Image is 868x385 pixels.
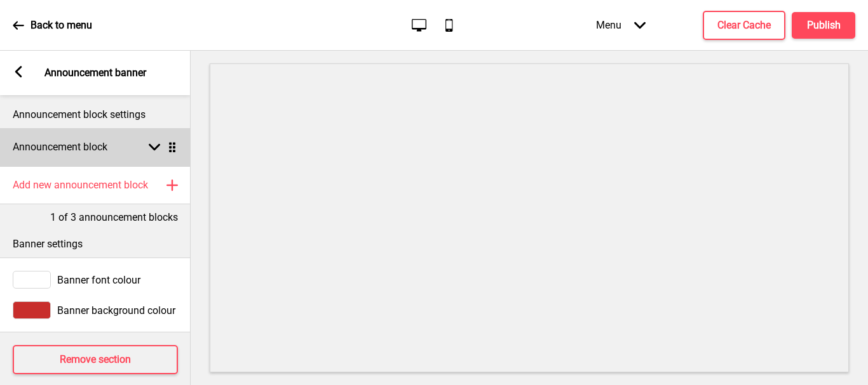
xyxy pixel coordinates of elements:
[13,140,107,154] h4: Announcement block
[44,66,146,80] p: Announcement banner
[792,12,855,39] button: Publish
[13,108,178,122] p: Announcement block settings
[703,11,785,40] button: Clear Cache
[13,271,178,289] div: Banner font colour
[13,345,178,374] button: Remove section
[13,301,178,319] div: Banner background colour
[57,274,140,286] span: Banner font colour
[807,18,841,32] h4: Publish
[13,178,148,192] h4: Add new announcement block
[50,211,178,225] p: 1 of 3 announcement blocks
[13,8,92,42] a: Back to menu
[60,353,131,367] h4: Remove section
[717,18,771,32] h4: Clear Cache
[31,18,92,32] p: Back to menu
[583,6,658,44] div: Menu
[57,304,175,316] span: Banner background colour
[13,237,178,251] p: Banner settings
